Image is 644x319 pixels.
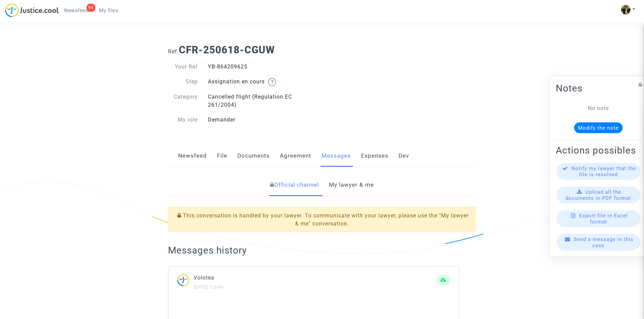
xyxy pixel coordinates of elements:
[321,145,351,167] a: Messages
[579,212,628,224] span: Export file in Excel format
[203,63,322,71] div: YB-864209625
[574,236,634,248] span: Send a message in this case
[163,78,203,86] div: Step
[194,273,436,282] p: Volotea
[399,145,409,167] a: Dev
[571,165,636,177] span: Notify my lawyer that the file is resolved
[566,189,631,201] span: Upload all the documents in PDF format
[217,145,227,167] a: File
[556,144,641,156] h2: Actions possibles
[99,7,118,14] span: My files
[168,48,179,55] span: Ref.
[574,122,623,133] button: Modify the note
[280,145,311,167] a: Agreement
[329,174,374,196] a: My lawyer & me
[163,63,203,71] div: Your Ref
[168,244,476,256] h2: Messages history
[268,78,276,86] img: help.svg
[566,104,631,112] div: No note
[64,7,88,14] span: Newsfeed
[203,78,322,86] div: Assignation en cours
[556,82,641,94] h2: Notes
[361,145,388,167] a: Expenses
[5,3,59,17] img: jc-logo.svg
[621,5,630,15] img: ACg8ocIHv2cjDDKoFJhKpOjfbZYKSpwDZ1OyqKQUd1LFOvruGOPdCw=s96-c
[168,207,476,232] div: This conversation is handled by your lawyer. To communicate with your lawyer, please use the "My ...
[94,5,124,16] a: My files
[59,5,94,16] a: 9KNewsfeed
[237,145,270,167] a: Documents
[163,116,203,124] div: My role
[179,44,275,56] b: CFR-250618-CGUW
[178,145,207,167] a: Newsfeed
[87,4,95,12] div: 9K
[203,116,322,124] div: Demander
[270,174,319,196] a: Official channel
[203,93,322,109] div: Cancelled flight (Regulation EC 261/2004)
[163,93,203,109] div: Category
[177,273,194,291] img: ...
[194,285,223,290] small: [DATE] 12h49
